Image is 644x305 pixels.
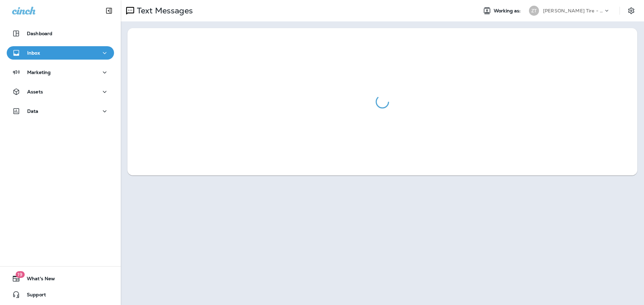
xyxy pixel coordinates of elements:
[20,292,46,300] span: Support
[7,27,114,40] button: Dashboard
[27,50,40,56] p: Inbox
[27,31,52,36] p: Dashboard
[7,104,114,118] button: Data
[15,271,24,278] span: 19
[100,4,118,17] button: Collapse Sidebar
[134,6,193,16] p: Text Messages
[7,85,114,98] button: Assets
[7,272,114,285] button: 19What's New
[20,276,55,284] span: What's New
[625,5,637,17] button: Settings
[7,66,114,79] button: Marketing
[27,108,39,114] p: Data
[27,70,51,75] p: Marketing
[494,8,522,14] span: Working as:
[27,89,43,94] p: Assets
[7,288,114,301] button: Support
[529,6,539,16] div: ZT
[543,8,603,13] p: [PERSON_NAME] Tire - [PERSON_NAME]
[7,46,114,60] button: Inbox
